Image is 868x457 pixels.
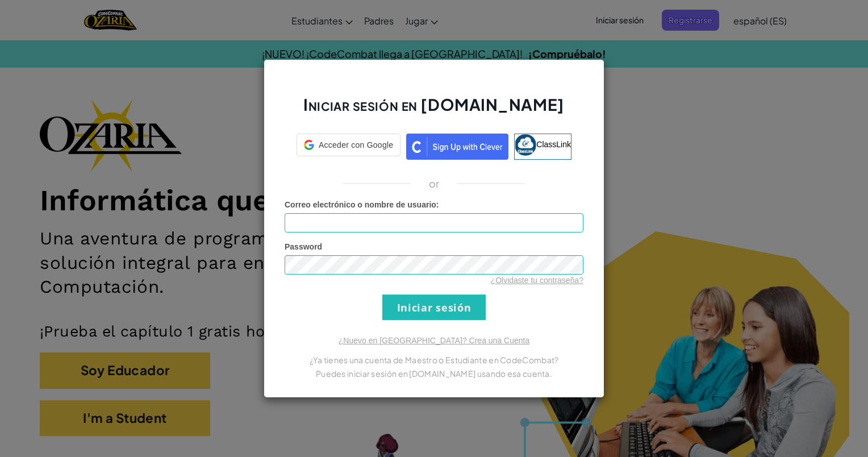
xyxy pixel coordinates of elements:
span: Acceder con Google [319,139,393,151]
label: : [285,199,439,210]
div: Acceder con Google [297,134,400,156]
p: Puedes iniciar sesión en [DOMAIN_NAME] usando esa cuenta. [285,367,583,380]
input: Iniciar sesión [382,294,486,320]
span: Correo electrónico o nombre de usuario [285,200,436,209]
h2: Iniciar sesión en [DOMAIN_NAME] [285,94,583,127]
p: or [429,177,440,190]
img: classlink-logo-small.png [515,134,536,156]
span: Password [285,242,322,251]
span: ClassLink [536,140,571,149]
a: ¿Nuevo en [GEOGRAPHIC_DATA]? Crea una Cuenta [339,336,529,345]
p: ¿Ya tienes una cuenta de Maestro o Estudiante en CodeCombat? [285,353,583,367]
a: ¿Olvidaste tu contraseña? [491,276,583,285]
img: clever_sso_button@2x.png [406,134,508,160]
a: Acceder con Google [297,134,400,160]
